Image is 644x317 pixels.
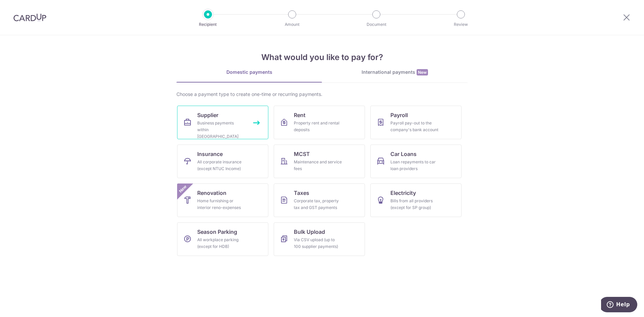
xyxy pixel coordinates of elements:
[390,150,417,158] span: Car Loans
[13,13,46,21] img: CardUp
[197,120,246,140] div: Business payments within [GEOGRAPHIC_DATA]
[417,69,428,75] span: New
[390,111,408,119] span: Payroll
[197,159,246,172] div: All corporate insurance (except NTUC Income)
[370,106,462,139] a: PayrollPayroll pay-out to the company's bank account
[370,145,462,178] a: Car LoansLoan repayments to car loan providers
[274,222,365,256] a: Bulk UploadVia CSV upload (up to 100 supplier payments)
[176,91,468,98] div: Choose a payment type to create one-time or recurring payments.
[390,189,416,197] span: Electricity
[177,222,268,256] a: Season ParkingAll workplace parking (except for HDB)
[294,150,310,158] span: MCST
[294,189,309,197] span: Taxes
[197,228,237,236] span: Season Parking
[294,228,325,236] span: Bulk Upload
[294,120,342,133] div: Property rent and rental deposits
[197,189,226,197] span: Renovation
[177,106,268,139] a: SupplierBusiness payments within [GEOGRAPHIC_DATA]
[294,236,342,250] div: Via CSV upload (up to 100 supplier payments)
[177,145,268,178] a: InsuranceAll corporate insurance (except NTUC Income)
[390,159,439,172] div: Loan repayments to car loan providers
[294,111,306,119] span: Rent
[390,198,439,211] div: Bills from all providers (except for SP group)
[390,120,439,133] div: Payroll pay-out to the company's bank account
[177,183,268,217] a: RenovationHome furnishing or interior reno-expensesNew
[183,21,233,28] p: Recipient
[274,106,365,139] a: RentProperty rent and rental deposits
[294,159,342,172] div: Maintenance and service fees
[197,198,246,211] div: Home furnishing or interior reno-expenses
[197,150,223,158] span: Insurance
[601,297,637,314] iframe: Opens a widget where you can find more information
[436,21,486,28] p: Review
[370,183,462,217] a: ElectricityBills from all providers (except for SP group)
[322,69,468,76] div: International payments
[294,198,342,211] div: Corporate tax, property tax and GST payments
[267,21,317,28] p: Amount
[352,21,401,28] p: Document
[177,183,189,195] span: New
[274,145,365,178] a: MCSTMaintenance and service fees
[274,183,365,217] a: TaxesCorporate tax, property tax and GST payments
[176,69,322,75] div: Domestic payments
[176,51,468,63] h4: What would you like to pay for?
[197,236,246,250] div: All workplace parking (except for HDB)
[197,111,218,119] span: Supplier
